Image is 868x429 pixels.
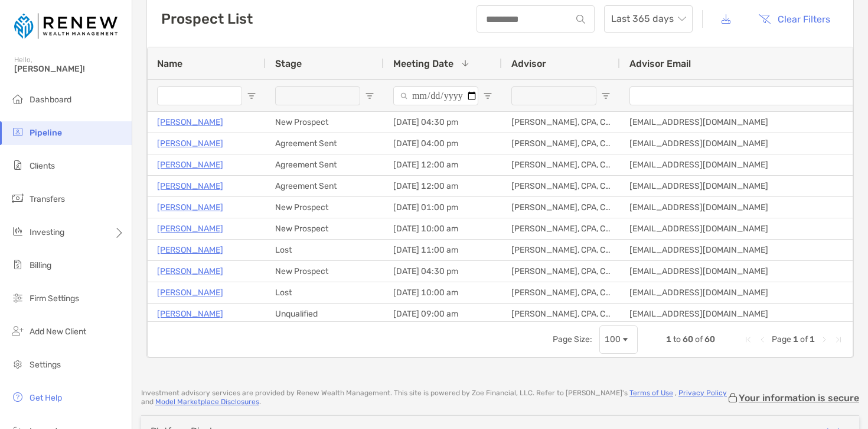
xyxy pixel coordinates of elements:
img: pipeline icon [11,125,25,139]
div: [PERSON_NAME], CPA, CFP® [502,304,620,324]
div: [PERSON_NAME], CPA, CFP® [502,240,620,260]
span: Page [772,334,791,344]
a: [PERSON_NAME] [157,243,223,257]
span: Stage [275,58,302,69]
span: 1 [810,334,815,344]
div: [PERSON_NAME], CPA, CFP® [502,112,620,133]
span: Advisor [511,58,546,69]
a: [PERSON_NAME] [157,157,223,172]
div: [PERSON_NAME], CPA, CFP® [502,218,620,239]
div: Unqualified [266,304,384,324]
div: [DATE] 12:00 am [384,154,502,175]
div: [DATE] 04:00 pm [384,133,502,154]
div: [DATE] 10:00 am [384,218,502,239]
a: [PERSON_NAME] [157,221,223,236]
div: [PERSON_NAME], CPA, CFP® [502,154,620,175]
div: Lost [266,282,384,303]
p: Investment advisory services are provided by Renew Wealth Management . This site is powered by Zo... [141,389,727,407]
img: input icon [576,15,585,24]
img: Zoe Logo [14,5,118,47]
img: investing icon [11,224,25,238]
div: [DATE] 11:00 am [384,240,502,260]
a: Privacy Policy [678,389,727,397]
div: [PERSON_NAME], CPA, CFP® [502,261,620,282]
div: [DATE] 01:00 pm [384,197,502,218]
img: transfers icon [11,191,25,205]
button: Open Filter Menu [483,91,492,101]
span: Billing [30,260,51,270]
a: Model Marketplace Disclosures [155,398,259,406]
p: [PERSON_NAME] [157,200,223,215]
div: 100 [605,334,621,344]
span: 1 [666,334,671,344]
p: Your information is secure [739,392,859,404]
img: dashboard icon [11,92,25,106]
div: Previous Page [758,335,767,344]
div: [PERSON_NAME], CPA, CFP® [502,176,620,196]
span: Firm Settings [30,293,79,304]
span: Get Help [30,393,62,403]
span: Name [157,58,182,69]
div: Page Size: [553,334,592,344]
span: to [673,334,681,344]
input: Meeting Date Filter Input [393,86,478,105]
span: 1 [793,334,798,344]
div: Agreement Sent [266,133,384,154]
div: [DATE] 04:30 pm [384,261,502,282]
div: [PERSON_NAME], CPA, CFP® [502,282,620,303]
div: New Prospect [266,261,384,282]
div: [PERSON_NAME], CPA, CFP® [502,197,620,218]
img: get-help icon [11,390,25,404]
span: Advisor Email [629,58,691,69]
div: First Page [743,335,753,344]
span: Clients [30,161,55,171]
span: Transfers [30,194,65,204]
div: [DATE] 12:00 am [384,176,502,196]
img: clients icon [11,158,25,172]
h3: Prospect List [161,11,253,27]
a: [PERSON_NAME] [157,307,223,321]
img: firm-settings icon [11,291,25,305]
span: Last 365 days [611,6,686,32]
img: settings icon [11,357,25,371]
div: [DATE] 04:30 pm [384,112,502,133]
span: 60 [683,334,693,344]
div: [DATE] 09:00 am [384,304,502,324]
span: of [800,334,808,344]
span: Add New Client [30,327,86,337]
button: Open Filter Menu [601,91,611,101]
input: Name Filter Input [157,86,242,105]
span: 60 [704,334,715,344]
div: New Prospect [266,112,384,133]
a: [PERSON_NAME] [157,115,223,130]
a: Terms of Use [629,389,673,397]
button: Clear Filters [749,6,839,32]
a: [PERSON_NAME] [157,264,223,279]
div: New Prospect [266,218,384,239]
span: Meeting Date [393,58,453,69]
img: billing icon [11,257,25,272]
div: [PERSON_NAME], CPA, CFP® [502,133,620,154]
p: [PERSON_NAME] [157,179,223,193]
img: add_new_client icon [11,324,25,338]
span: Dashboard [30,95,71,105]
span: Settings [30,360,61,370]
span: Pipeline [30,128,62,138]
div: New Prospect [266,197,384,218]
span: [PERSON_NAME]! [14,64,125,74]
div: Next Page [820,335,829,344]
p: [PERSON_NAME] [157,285,223,300]
span: of [695,334,703,344]
div: Agreement Sent [266,176,384,196]
button: Open Filter Menu [247,91,256,101]
div: Last Page [834,335,843,344]
a: [PERSON_NAME] [157,136,223,151]
div: Agreement Sent [266,154,384,175]
div: Lost [266,240,384,260]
